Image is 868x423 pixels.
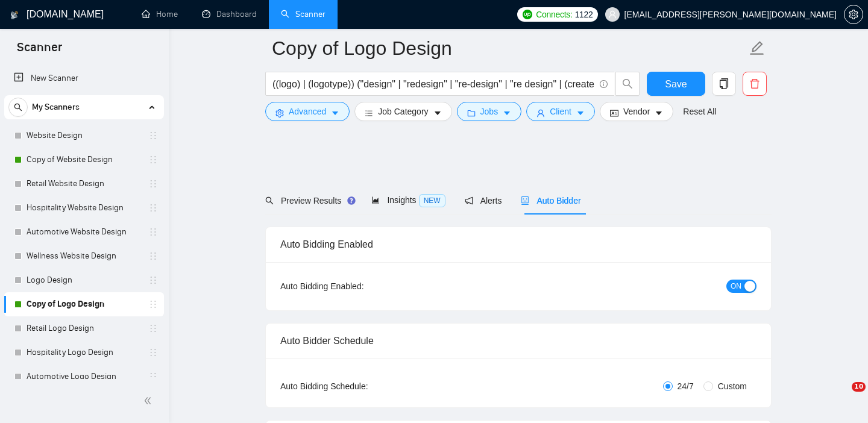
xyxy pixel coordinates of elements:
[27,124,141,148] a: Website Design
[503,108,511,117] span: caret-down
[27,172,141,196] a: Retail Website Design
[272,33,747,63] input: Scanner name...
[623,105,650,118] span: Vendor
[9,103,27,111] span: search
[148,348,158,357] span: holder
[457,102,522,121] button: folderJobscaret-down
[433,108,442,117] span: caret-down
[148,251,158,261] span: holder
[265,196,352,205] span: Preview Results
[148,324,158,333] span: holder
[712,72,736,96] button: copy
[148,155,158,164] span: holder
[280,380,439,393] div: Auto Bidding Schedule:
[465,196,473,205] span: notification
[331,108,339,117] span: caret-down
[673,380,699,393] span: 24/7
[576,108,585,117] span: caret-down
[281,9,325,19] a: searchScanner
[521,196,580,205] span: Auto Bidder
[521,196,529,205] span: robot
[148,227,158,237] span: holder
[365,108,373,117] span: bars
[27,365,141,389] a: Automotive Logo Design
[852,382,866,392] span: 10
[743,72,767,96] button: delete
[550,105,571,118] span: Client
[265,196,274,205] span: search
[148,179,158,189] span: holder
[27,244,141,268] a: Wellness Website Design
[844,10,863,19] a: setting
[346,195,357,206] div: Tooltip anchor
[536,8,572,21] span: Connects:
[32,95,80,119] span: My Scanners
[616,78,639,89] span: search
[27,220,141,244] a: Automotive Website Design
[27,268,141,292] a: Logo Design
[665,77,687,92] span: Save
[749,40,765,56] span: edit
[4,66,164,90] li: New Scanner
[610,108,618,117] span: idcard
[371,195,445,205] span: Insights
[465,196,502,205] span: Alerts
[600,102,673,121] button: idcardVendorcaret-down
[275,108,284,117] span: setting
[575,8,593,21] span: 1122
[467,108,476,117] span: folder
[608,10,617,19] span: user
[354,102,451,121] button: barsJob Categorycaret-down
[8,98,28,117] button: search
[647,72,705,96] button: Save
[713,380,752,393] span: Custom
[142,9,178,19] a: homeHome
[378,105,428,118] span: Job Category
[148,275,158,285] span: holder
[655,108,663,117] span: caret-down
[27,196,141,220] a: Hospitality Website Design
[480,105,498,118] span: Jobs
[743,78,766,89] span: delete
[419,194,445,207] span: NEW
[536,108,545,117] span: user
[280,227,756,262] div: Auto Bidding Enabled
[289,105,326,118] span: Advanced
[272,77,594,92] input: Search Freelance Jobs...
[143,395,156,407] span: double-left
[148,372,158,381] span: holder
[148,203,158,213] span: holder
[202,9,257,19] a: dashboardDashboard
[280,324,756,358] div: Auto Bidder Schedule
[615,72,640,96] button: search
[148,131,158,140] span: holder
[526,102,595,121] button: userClientcaret-down
[14,66,154,90] a: New Scanner
[7,39,72,64] span: Scanner
[10,5,19,25] img: logo
[27,292,141,316] a: Copy of Logo Design
[265,102,350,121] button: settingAdvancedcaret-down
[148,299,158,309] span: holder
[844,5,863,24] button: setting
[712,78,735,89] span: copy
[523,10,532,19] img: upwork-logo.png
[683,105,716,118] a: Reset All
[600,80,608,88] span: info-circle
[27,316,141,340] a: Retail Logo Design
[731,280,741,293] span: ON
[827,382,856,411] iframe: Intercom live chat
[27,340,141,365] a: Hospitality Logo Design
[280,280,439,293] div: Auto Bidding Enabled:
[27,148,141,172] a: Copy of Website Design
[371,196,380,204] span: area-chart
